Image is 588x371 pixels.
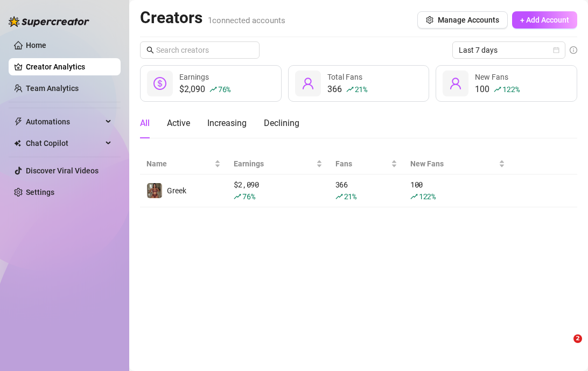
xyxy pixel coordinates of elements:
span: Total Fans [327,73,362,81]
span: setting [426,16,433,24]
img: Greek [147,183,162,198]
span: 1 connected accounts [208,16,285,25]
span: Chat Copilot [26,135,102,152]
div: $2,090 [179,83,230,96]
th: New Fans [404,153,512,174]
span: user [449,77,462,90]
span: rise [234,193,241,200]
span: Name [146,158,212,170]
div: 366 [327,83,367,96]
th: Earnings [227,153,328,174]
span: rise [335,193,343,200]
th: Fans [329,153,404,174]
a: Home [26,41,46,50]
span: info-circle [570,46,577,54]
span: Automations [26,113,102,130]
span: 76 % [218,84,230,94]
span: 21 % [355,84,367,94]
span: Last 7 days [459,42,559,58]
span: rise [346,86,354,93]
span: rise [209,86,217,93]
img: logo-BBDzfeDw.svg [9,16,89,27]
button: + Add Account [512,11,577,29]
span: Earnings [179,73,209,81]
span: Greek [167,186,186,195]
span: 122 % [419,191,436,201]
a: Discover Viral Videos [26,166,99,175]
span: dollar-circle [153,77,166,90]
div: Active [167,117,190,130]
span: 2 [573,334,582,343]
span: 21 % [344,191,356,201]
span: Manage Accounts [438,16,499,24]
span: rise [494,86,501,93]
input: Search creators [156,44,244,56]
div: $ 2,090 [234,179,322,202]
a: Creator Analytics [26,58,112,75]
span: user [302,77,314,90]
span: New Fans [475,73,508,81]
div: All [140,117,150,130]
span: 76 % [242,191,255,201]
span: thunderbolt [14,117,23,126]
div: 100 [475,83,519,96]
span: rise [410,193,418,200]
div: 100 [410,179,505,202]
iframe: Intercom live chat [551,334,577,360]
span: calendar [553,47,559,53]
button: Manage Accounts [417,11,508,29]
span: search [146,46,154,54]
span: Fans [335,158,389,170]
span: New Fans [410,158,496,170]
th: Name [140,153,227,174]
div: Increasing [207,117,247,130]
a: Team Analytics [26,84,79,93]
a: Settings [26,188,54,197]
div: 366 [335,179,397,202]
img: Chat Copilot [14,139,21,147]
span: + Add Account [520,16,569,24]
div: Declining [264,117,299,130]
span: Earnings [234,158,313,170]
span: 122 % [502,84,519,94]
h2: Creators [140,8,285,28]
